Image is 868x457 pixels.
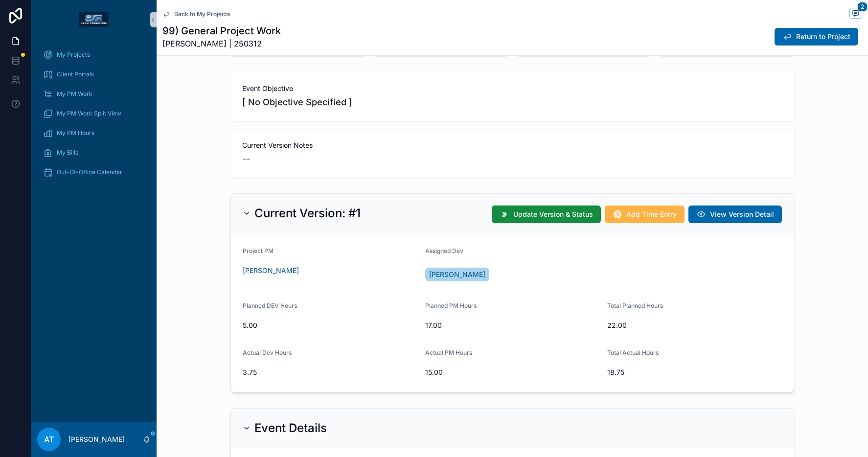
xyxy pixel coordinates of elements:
span: My PM Hours [57,129,94,137]
span: My Projects [57,51,90,59]
h2: Current Version: #1 [254,206,361,221]
a: Client Portals [37,66,151,83]
span: 17.00 [425,320,600,330]
span: Back to My Projects [174,10,230,18]
span: Update Version & Status [513,209,593,219]
span: My PM Work [57,90,92,98]
span: Current Version Notes [242,140,782,150]
span: My Bills [57,149,78,157]
a: My Bills [37,144,151,161]
h1: 99) General Project Work [162,24,281,38]
span: Return to Project [796,32,850,42]
span: 22.00 [607,320,782,330]
span: 2 [857,2,868,12]
span: AT [44,434,54,445]
h2: Event Details [254,420,327,436]
span: 18.75 [607,367,782,377]
a: Back to My Projects [162,10,230,18]
img: App logo [79,12,109,27]
span: 3.75 [243,367,417,377]
span: [PERSON_NAME] [429,270,485,279]
span: [ No Objective Specified ] [242,95,782,109]
span: Add Time Entry [626,209,677,219]
span: Project PM [243,247,274,254]
span: 15.00 [425,367,600,377]
span: 5.00 [243,320,417,330]
span: Assigned Dev [425,247,463,254]
a: My Projects [37,46,151,64]
span: Actual Dev Hours [243,349,292,356]
span: Event Objective [242,84,782,93]
a: [PERSON_NAME] [425,268,489,281]
span: View Version Detail [710,209,774,219]
span: Out-Of-Office Calendar [57,168,122,176]
span: Planned PM Hours [425,302,477,309]
a: My PM Hours [37,124,151,142]
a: My PM Work Split View [37,105,151,122]
button: Add Time Entry [605,206,685,223]
button: 2 [849,8,862,20]
span: [PERSON_NAME] | 250312 [162,38,281,49]
span: Total Actual Hours [607,349,659,356]
span: Actual PM Hours [425,349,472,356]
span: -- [242,152,250,166]
p: [PERSON_NAME] [69,434,125,444]
button: Return to Project [775,28,858,46]
a: My PM Work [37,85,151,103]
a: Out-Of-Office Calendar [37,163,151,181]
span: Total Planned Hours [607,302,663,309]
button: View Version Detail [688,206,782,223]
span: My PM Work Split View [57,110,121,117]
span: Client Portals [57,70,94,78]
span: Planned DEV Hours [243,302,297,309]
div: scrollable content [31,39,157,194]
button: Update Version & Status [492,206,601,223]
a: [PERSON_NAME] [243,266,299,275]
